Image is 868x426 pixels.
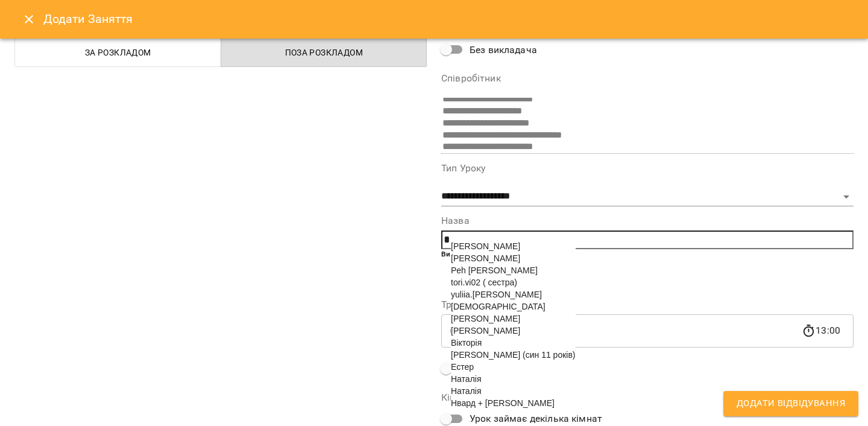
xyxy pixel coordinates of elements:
[451,350,576,360] span: [PERSON_NAME] (син 11 років)
[451,265,538,275] span: Peh [PERSON_NAME]
[451,241,520,251] span: [PERSON_NAME]
[14,38,221,67] button: За розкладом
[451,302,546,311] span: [DEMOGRAPHIC_DATA]
[465,261,854,273] li: Додати клієнта через @ або +
[441,250,555,258] b: Використовуйте @ + або # щоб
[441,300,854,310] label: Тривалість уроку(в хвилинах)
[451,386,482,396] span: Наталія
[441,74,854,83] label: Співробітник
[14,5,43,34] button: Close
[441,216,854,226] label: Назва
[451,278,517,287] span: tori.vi02 ( сестра)
[228,45,420,60] span: Поза розкладом
[737,396,845,412] span: Додати Відвідування
[465,272,854,284] li: Додати всіх клієнтів з тегом #
[22,45,214,60] span: За розкладом
[451,290,542,299] span: yuliia.[PERSON_NAME]
[451,398,555,408] span: Нвард + [PERSON_NAME]
[451,314,520,323] span: [PERSON_NAME]
[451,326,520,335] span: [PERSON_NAME]
[723,391,858,416] button: Додати Відвідування
[441,164,854,173] label: Тип Уроку
[470,412,602,426] span: Урок займає декілька кімнат
[451,374,482,384] span: Наталія
[441,393,854,402] label: Кімната
[43,10,854,28] h6: Додати Заняття
[451,362,474,372] span: Естер
[451,338,482,348] span: Вікторія
[470,43,537,57] span: Без викладача
[221,38,427,67] button: Поза розкладом
[451,253,520,263] span: [PERSON_NAME]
